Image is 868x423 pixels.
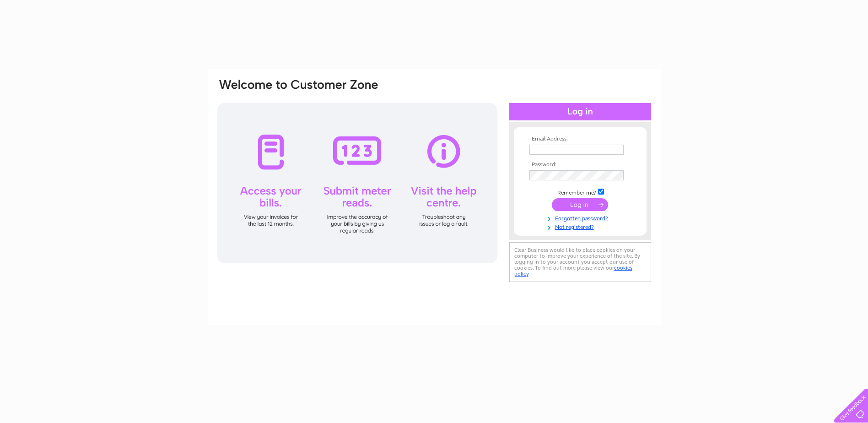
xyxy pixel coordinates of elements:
[527,187,633,196] td: Remember me?
[527,136,633,142] th: Email Address:
[527,162,633,168] th: Password:
[509,242,651,282] div: Clear Business would like to place cookies on your computer to improve your experience of the sit...
[529,222,633,231] a: Not registered?
[552,198,608,211] input: Submit
[514,265,632,277] a: cookies policy
[529,213,633,222] a: Forgotten password?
